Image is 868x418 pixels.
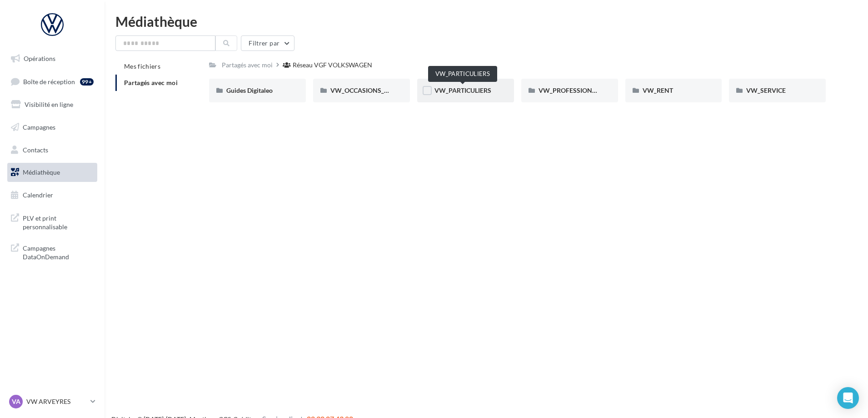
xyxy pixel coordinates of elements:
span: VA [12,397,20,406]
div: VW_PARTICULIERS [428,66,497,82]
a: PLV et print personnalisable [5,208,99,235]
a: Campagnes DataOnDemand [5,238,99,265]
a: Calendrier [5,186,99,205]
a: Opérations [5,49,99,68]
span: Mes fichiers [124,62,160,70]
a: VA VW ARVEYRES [7,393,97,410]
div: Médiathèque [115,15,857,28]
span: Partagés avec moi [124,79,178,86]
div: 99+ [80,78,94,86]
span: VW_OCCASIONS_GARANTIES [330,86,419,94]
span: Visibilité en ligne [25,101,73,108]
span: Boîte de réception [23,77,75,85]
span: Campagnes [23,123,55,131]
a: Médiathèque [5,163,99,182]
span: PLV et print personnalisable [23,212,94,232]
p: VW ARVEYRES [26,397,87,406]
a: Campagnes [5,118,99,137]
span: Médiathèque [23,168,60,176]
a: Visibilité en ligne [5,95,99,114]
span: Campagnes DataOnDemand [23,242,94,262]
span: Contacts [23,146,48,153]
a: Contacts [5,141,99,160]
span: Opérations [24,55,55,62]
span: VW_PROFESSIONNELS [539,86,608,94]
span: Guides Digitaleo [226,86,273,94]
button: Filtrer par [241,35,294,51]
a: Boîte de réception99+ [5,72,99,91]
span: VW_PARTICULIERS [434,86,491,94]
span: VW_SERVICE [746,86,786,94]
div: Réseau VGF VOLKSWAGEN [293,60,372,70]
div: Partagés avec moi [222,60,273,70]
span: VW_RENT [643,86,673,94]
span: Calendrier [23,191,53,199]
div: Open Intercom Messenger [837,387,859,409]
